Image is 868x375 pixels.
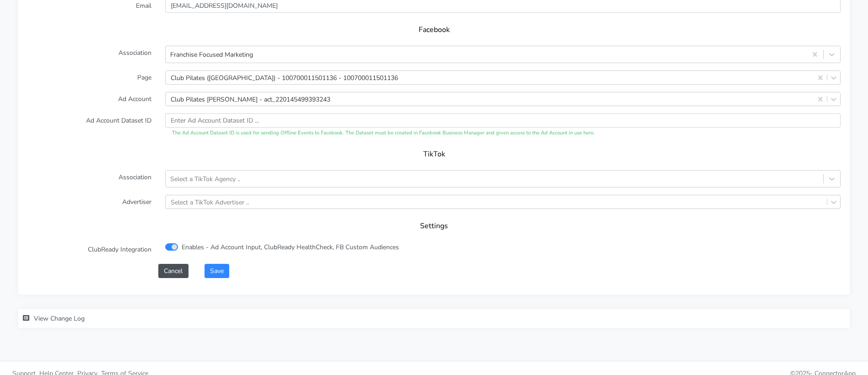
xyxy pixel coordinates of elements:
label: Ad Account Dataset ID [21,113,158,137]
div: The Ad Account Dataset ID is used for sending Offline Events to Facebook. The Dataset must be cre... [165,129,841,137]
h5: TikTok [37,150,831,159]
label: Page [21,70,158,85]
h5: Settings [37,222,831,230]
label: Advertiser [21,195,158,209]
label: Enables - Ad Account Input, ClubReady HealthCheck, FB Custom Audiences [182,242,399,252]
button: Cancel [158,264,188,278]
div: Select a TikTok Agency .. [170,174,240,184]
span: View Change Log [34,314,85,323]
label: ClubReady Integration [21,242,158,257]
div: Club Pilates [PERSON_NAME] - act_220145499393243 [171,94,330,104]
label: Ad Account [21,92,158,106]
label: Association [21,170,158,187]
input: Enter Ad Account Dataset ID ... [165,113,841,128]
h5: Facebook [37,26,831,34]
button: Save [205,264,229,278]
div: Select a TikTok Advertiser .. [171,197,249,207]
div: Club Pilates ([GEOGRAPHIC_DATA]) - 100700011501136 - 100700011501136 [171,73,398,82]
div: Franchise Focused Marketing [170,50,253,59]
label: Association [21,46,158,63]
